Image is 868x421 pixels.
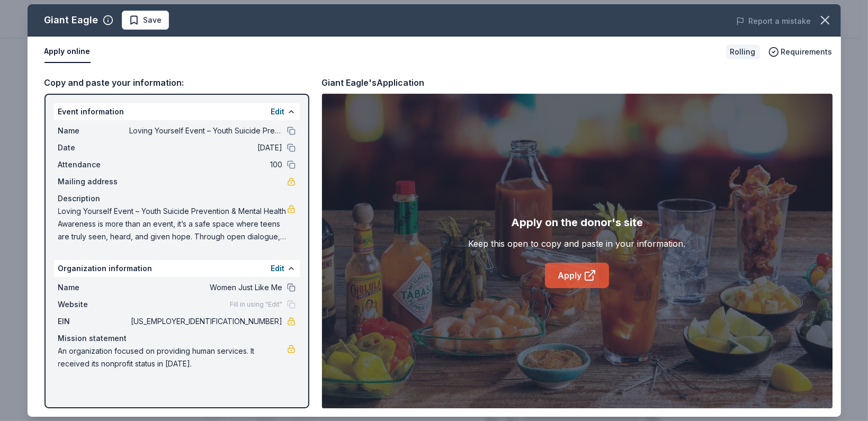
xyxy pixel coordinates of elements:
span: Mailing address [58,175,129,188]
div: Rolling [726,44,760,59]
button: Apply online [44,41,91,63]
span: Fill in using "Edit" [230,300,283,309]
span: Loving Yourself Event – Youth Suicide Prevention & Mental Health Awareness is more than an event,... [58,205,287,243]
button: Save [122,11,169,30]
span: [US_EMPLOYER_IDENTIFICATION_NUMBER] [129,315,283,328]
span: Women Just Like Me [129,281,283,294]
button: Requirements [768,46,833,58]
div: Giant Eagle's Application [322,76,425,89]
div: Event information [54,103,300,120]
div: Description [58,192,296,205]
span: Name [58,281,129,294]
div: Organization information [54,260,300,277]
span: Website [58,298,129,311]
a: Apply [545,263,609,288]
div: Apply on the donor's site [511,214,643,231]
div: Mission statement [58,332,296,345]
button: Report a mistake [736,15,811,28]
span: Name [58,124,129,137]
span: Date [58,141,129,154]
button: Edit [271,105,285,118]
span: Save [144,14,162,26]
span: [DATE] [129,141,283,154]
div: Giant Eagle [44,12,99,29]
span: 100 [129,158,283,171]
span: Attendance [58,158,129,171]
div: Keep this open to copy and paste in your information. [469,237,686,250]
button: Edit [271,262,285,275]
span: EIN [58,315,129,328]
span: Loving Yourself Event – Youth Suicide Prevention & Mental Health Awareness [129,124,283,137]
span: An organization focused on providing human services. It received its nonprofit status in [DATE]. [58,345,287,370]
div: Copy and paste your information: [44,76,309,89]
span: Requirements [781,46,833,58]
